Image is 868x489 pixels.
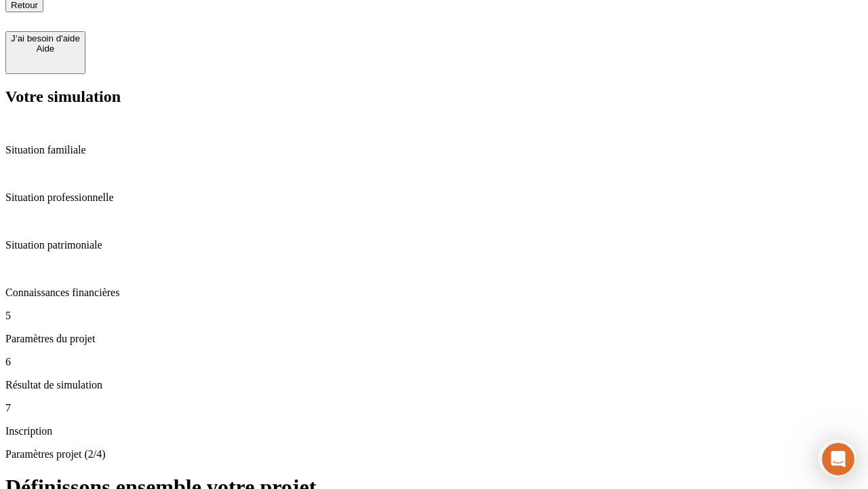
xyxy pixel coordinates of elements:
[5,144,863,156] p: Situation familiale
[5,239,863,251] p: Situation patrimoniale
[5,31,85,74] button: J’ai besoin d'aideAide
[5,192,863,204] p: Situation professionnelle
[5,333,863,345] p: Paramètres du projet
[5,379,863,391] p: Résultat de simulation
[822,443,854,475] iframe: Intercom live chat
[5,356,863,368] p: 6
[818,439,856,477] iframe: Intercom live chat discovery launcher
[5,448,863,460] p: Paramètres projet (2/4)
[5,88,863,106] h2: Votre simulation
[11,43,80,54] div: Aide
[5,287,863,299] p: Connaissances financières
[5,310,863,322] p: 5
[5,425,863,437] p: Inscription
[5,402,863,414] p: 7
[11,33,80,43] div: J’ai besoin d'aide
